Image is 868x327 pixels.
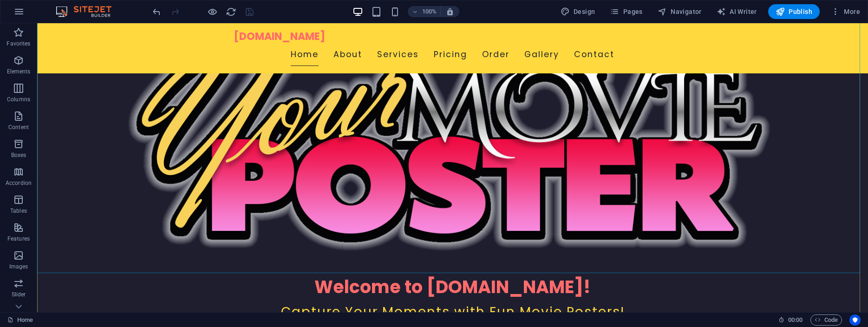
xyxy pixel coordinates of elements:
i: Undo: Change text (Ctrl+Z) [151,7,162,17]
p: Boxes [11,151,26,159]
span: Publish [776,7,812,16]
p: Columns [7,96,30,103]
button: Navigator [654,4,705,19]
p: Content [8,124,29,131]
p: Features [7,235,30,242]
h6: 100% [422,6,437,17]
h6: Session time [778,314,803,326]
img: Editor Logo [53,6,123,17]
p: Favorites [7,40,30,47]
p: Slider [12,291,26,298]
span: More [831,7,860,16]
div: Design (Ctrl+Alt+Y) [557,4,599,19]
button: Code [810,314,842,326]
span: Design [561,7,595,16]
button: Design [557,4,599,19]
p: Images [9,263,28,270]
span: Pages [610,7,642,16]
button: 100% [408,6,441,17]
button: undo [151,6,162,17]
button: Publish [768,4,820,19]
button: AI Writer [713,4,761,19]
i: Reload page [226,7,236,17]
p: Tables [10,207,27,215]
button: Usercentrics [849,314,861,326]
button: Pages [606,4,646,19]
span: 00 00 [788,314,803,326]
a: Click to cancel selection. Double-click to open Pages [7,314,33,326]
span: Code [815,314,838,326]
button: Click here to leave preview mode and continue editing [207,6,218,17]
button: More [827,4,864,19]
span: Navigator [658,7,702,16]
span: AI Writer [717,7,757,16]
i: On resize automatically adjust zoom level to fit chosen device. [446,7,454,16]
p: Accordion [6,179,32,187]
span: : [795,316,796,323]
p: Elements [7,68,31,75]
button: reload [225,6,236,17]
